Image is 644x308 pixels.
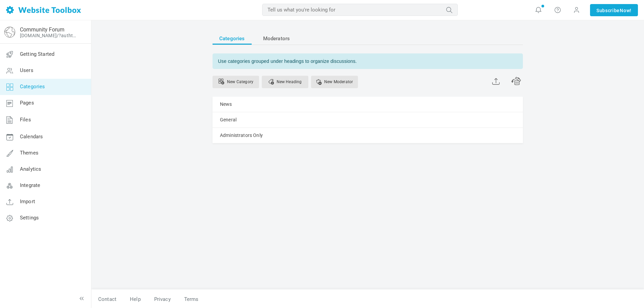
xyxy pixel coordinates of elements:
[256,32,297,45] a: Moderators
[263,32,290,45] span: Moderators
[20,84,45,90] span: Categories
[91,293,123,305] a: Contact
[20,182,40,188] span: Integrate
[20,150,38,156] span: Themes
[219,32,245,45] span: Categories
[262,76,308,88] a: New Heading
[177,293,199,305] a: Terms
[311,76,358,88] a: Assigning a user as a moderator for a category gives them permission to help oversee the content
[20,215,39,221] span: Settings
[620,7,632,14] span: Now!
[20,33,79,38] a: [DOMAIN_NAME]/?authtoken=ab7b78bb5ed6a5cd2276f97bb26fdd86&rememberMe=1
[20,51,54,57] span: Getting Started
[220,100,232,109] a: News
[262,4,458,16] input: Tell us what you're looking for
[220,131,263,140] a: Administrators Only
[213,32,252,45] a: Categories
[213,53,523,69] div: Use categories grouped under headings to organize discussions.
[590,4,638,16] a: SubscribeNow!
[20,26,64,33] a: Community Forum
[220,116,236,124] a: General
[213,76,259,88] a: Use multiple categories to organize discussions
[20,166,41,172] span: Analytics
[20,100,34,106] span: Pages
[123,293,147,305] a: Help
[4,27,15,38] img: globe-icon.png
[20,67,33,73] span: Users
[20,198,35,205] span: Import
[20,117,31,123] span: Files
[147,293,177,305] a: Privacy
[20,134,43,140] span: Calendars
